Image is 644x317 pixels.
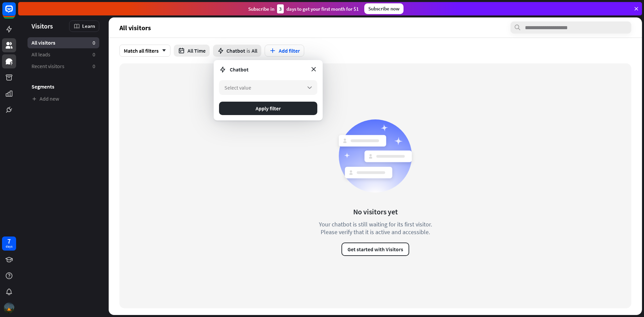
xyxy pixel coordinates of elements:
[6,244,12,249] div: days
[230,66,249,73] span: Chatbot
[252,47,257,54] span: All
[32,39,55,46] span: All visitors
[82,23,95,29] span: Learn
[341,243,409,256] button: Get started with Visitors
[93,51,95,58] aside: 0
[353,207,398,216] div: No visitors yet
[2,236,16,251] a: 7 days
[119,24,151,32] span: All visitors
[306,84,313,91] i: arrow_down
[28,83,99,90] h3: Segments
[224,84,251,91] span: Select value
[5,3,25,23] button: Open LiveChat chat widget
[226,47,245,54] span: Chatbot
[28,93,99,104] a: Add new
[248,4,359,13] div: Subscribe in days to get your first month for $1
[277,4,284,13] div: 3
[219,102,317,115] button: Apply filter
[119,45,170,57] div: Match all filters
[159,49,166,53] i: arrow_down
[364,3,404,14] div: Subscribe now
[7,238,11,244] div: 7
[265,45,304,57] button: Add filter
[28,49,99,60] a: All leads 0
[32,51,50,58] span: All leads
[174,45,210,57] button: All Time
[32,22,53,30] span: Visitors
[93,39,95,46] aside: 0
[247,47,250,54] span: is
[307,220,444,236] div: Your chatbot is still waiting for its first visitor. Please verify that it is active and accessible.
[32,63,64,70] span: Recent visitors
[28,61,99,72] a: Recent visitors 0
[93,63,95,70] aside: 0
